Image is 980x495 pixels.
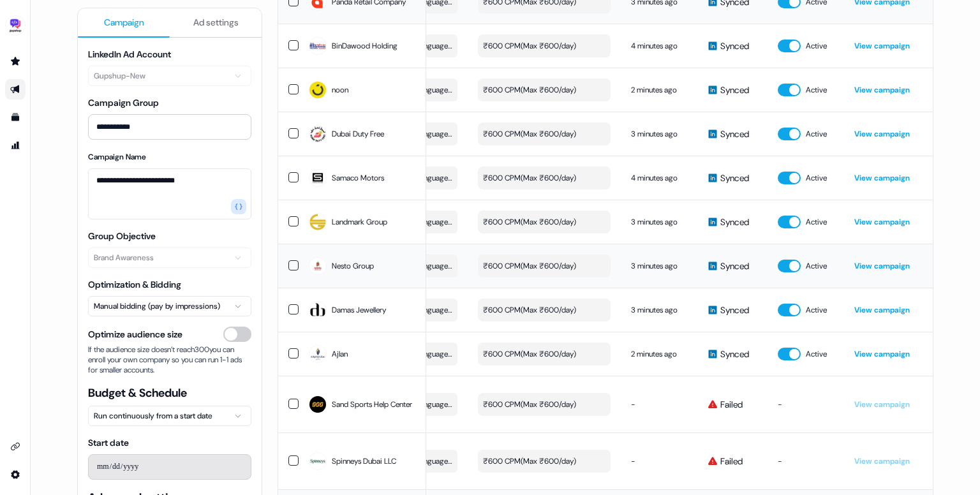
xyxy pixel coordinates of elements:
span: Samaco Motors [332,172,384,184]
a: View campaign [854,129,910,139]
a: View campaign [854,399,910,410]
td: - [621,376,697,432]
button: ₹600 CPM(Max ₹600/day) [478,34,611,57]
button: Optimize audience size [223,327,251,342]
a: Go to prospects [5,51,26,71]
a: View campaign [854,41,910,51]
span: Nesto Group [332,260,374,272]
div: ₹600 CPM ( Max ₹600/day ) [483,128,576,140]
td: 2 minutes ago [621,332,697,376]
a: View campaign [854,85,910,95]
span: Synced [720,40,749,52]
div: ₹600 CPM ( Max ₹600/day ) [483,84,576,96]
label: Campaign Name [88,152,146,162]
div: ₹600 CPM ( Max ₹600/day ) [483,304,576,316]
button: ₹600 CPM(Max ₹600/day) [478,299,611,321]
a: View campaign [854,349,910,359]
span: Synced [720,304,749,316]
span: Active [806,128,827,140]
div: ₹600 CPM ( Max ₹600/day ) [483,260,576,272]
span: Synced [720,128,749,140]
td: 3 minutes ago [621,112,697,156]
a: View campaign [854,305,910,315]
span: Synced [720,172,749,184]
span: Campaign [104,16,144,29]
a: View campaign [854,456,910,466]
td: - [768,432,844,489]
span: Active [806,172,827,184]
span: Failed [720,455,743,468]
span: Budget & Schedule [88,385,251,401]
td: 4 minutes ago [621,24,697,68]
span: Failed [720,398,743,411]
button: ₹600 CPM(Max ₹600/day) [478,122,611,145]
label: Optimization & Bidding [88,279,181,290]
span: Synced [720,216,749,228]
span: Active [806,216,827,228]
span: Active [806,40,827,52]
a: Go to templates [5,107,26,128]
a: View campaign [854,261,910,271]
div: ₹600 CPM ( Max ₹600/day ) [483,172,576,184]
td: 3 minutes ago [621,200,697,244]
span: Ad settings [193,16,239,29]
button: ₹600 CPM(Max ₹600/day) [478,450,611,473]
td: - [768,376,844,432]
div: ₹600 CPM ( Max ₹600/day ) [483,40,576,52]
a: Go to integrations [5,464,26,485]
span: Active [806,304,827,316]
div: ₹600 CPM ( Max ₹600/day ) [483,348,576,360]
td: - [621,432,697,489]
span: Optimize audience size [88,328,182,341]
button: ₹600 CPM(Max ₹600/day) [478,78,611,101]
span: noon [332,84,348,96]
a: Go to attribution [5,135,26,156]
td: 3 minutes ago [621,244,697,288]
button: ₹600 CPM(Max ₹600/day) [478,343,611,366]
a: View campaign [854,217,910,227]
label: Group Objective [88,230,156,242]
button: ₹600 CPM(Max ₹600/day) [478,393,611,416]
span: Damas Jewellery [332,304,386,316]
a: Go to outbound experience [5,79,26,100]
span: Sand Sports Help Center [332,398,412,411]
label: Campaign Group [88,97,159,108]
span: Synced [720,348,749,360]
button: ₹600 CPM(Max ₹600/day) [478,255,611,277]
span: Active [806,348,827,360]
span: Dubai Duty Free [332,128,384,140]
button: ₹600 CPM(Max ₹600/day) [478,166,611,189]
div: ₹600 CPM ( Max ₹600/day ) [483,455,576,468]
span: If the audience size doesn’t reach 300 you can enroll your own company so you can run 1-1 ads for... [88,344,251,375]
td: 2 minutes ago [621,68,697,112]
div: ₹600 CPM ( Max ₹600/day ) [483,216,576,228]
label: LinkedIn Ad Account [88,48,171,60]
span: Spinneys Dubai LLC [332,455,396,468]
span: Active [806,84,827,96]
label: Start date [88,437,129,448]
span: BinDawood Holding [332,40,397,52]
td: 4 minutes ago [621,156,697,200]
span: Landmark Group [332,216,387,228]
button: ₹600 CPM(Max ₹600/day) [478,211,611,233]
td: 3 minutes ago [621,288,697,332]
span: Synced [720,84,749,96]
a: Go to integrations [5,436,26,457]
span: Ajlan [332,348,348,360]
span: Active [806,260,827,272]
span: Synced [720,260,749,272]
div: ₹600 CPM ( Max ₹600/day ) [483,398,576,411]
a: View campaign [854,173,910,183]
